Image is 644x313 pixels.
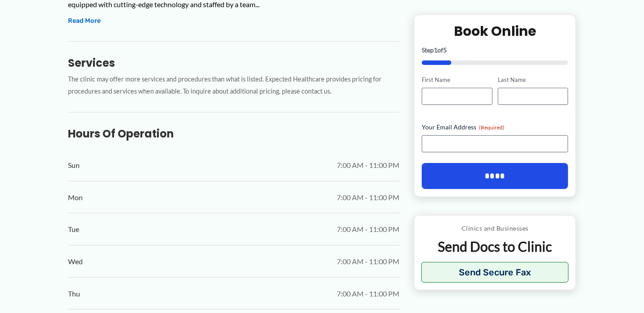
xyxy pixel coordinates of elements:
[68,159,80,172] span: Sun
[68,56,399,70] h3: Services
[68,223,79,236] span: Tue
[422,123,568,132] label: Your Email Address
[443,46,447,54] span: 5
[421,262,568,283] button: Send Secure Fax
[422,22,568,40] h2: Book Online
[421,223,568,234] p: Clinics and Businesses
[68,287,80,300] span: Thu
[422,47,568,53] p: Step of
[337,287,399,300] span: 7:00 AM - 11:00 PM
[68,127,399,141] h3: Hours of Operation
[422,76,492,84] label: First Name
[337,255,399,268] span: 7:00 AM - 11:00 PM
[68,16,101,26] button: Read More
[479,124,504,131] span: (Required)
[68,191,83,204] span: Mon
[68,73,399,98] p: The clinic may offer more services and procedures than what is listed. Expected Healthcare provid...
[421,238,568,255] p: Send Docs to Clinic
[337,223,399,236] span: 7:00 AM - 11:00 PM
[68,255,83,268] span: Wed
[434,46,437,54] span: 1
[498,76,568,84] label: Last Name
[337,191,399,204] span: 7:00 AM - 11:00 PM
[337,159,399,172] span: 7:00 AM - 11:00 PM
